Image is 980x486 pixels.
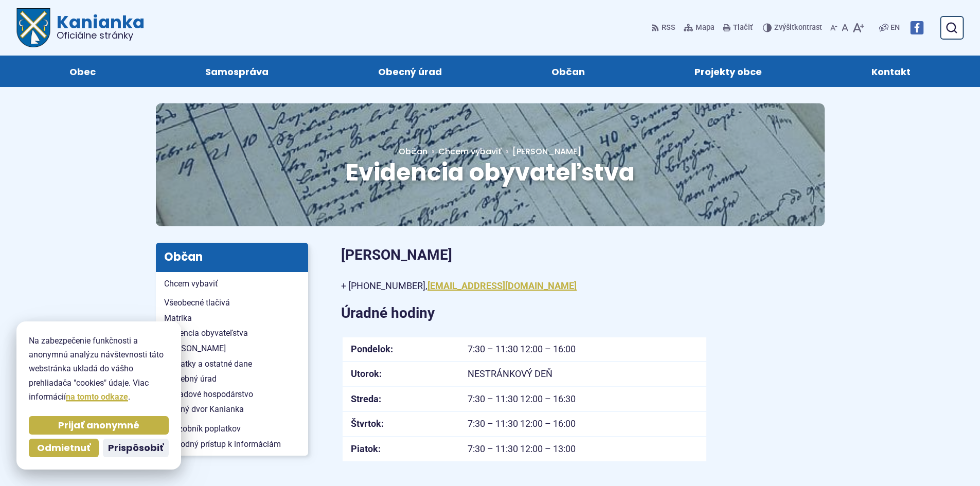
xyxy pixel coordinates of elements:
[29,334,169,404] p: Na zabezpečenie funkčnosti a anonymnú analýzu návštevnosti táto webstránka ukladá do vášho prehli...
[156,421,308,437] a: Sadzobník poplatkov
[910,21,923,34] img: Prejsť na Facebook stránku
[351,368,382,379] strong: Utorok:
[156,402,308,417] a: Zberný dvor Kanianka
[507,56,630,87] a: Občan
[427,280,577,291] a: [EMAIL_ADDRESS][DOMAIN_NAME]
[459,411,706,437] td: 7:30 – 11:30 12:00 – 16:00
[650,56,807,87] a: Projekty obce
[156,311,308,326] a: Matrika
[333,56,486,87] a: Obecný úrad
[438,146,502,157] a: Chcem vybaviť
[16,8,50,47] img: Prejsť na domovskú stránku
[888,22,902,34] a: EN
[164,371,300,387] span: Stavebný úrad
[164,387,300,402] span: Odpadové hospodárstvo
[108,442,164,454] span: Prispôsobiť
[871,56,911,87] span: Kontakt
[651,17,678,39] a: RSS
[378,56,442,87] span: Obecný úrad
[164,311,300,326] span: Matrika
[156,371,308,387] a: Stavebný úrad
[459,387,706,412] td: 7:30 – 11:30 12:00 – 16:30
[156,437,308,452] a: Slobodný prístup k informáciám
[763,17,824,39] button: Zvýšiťkontrast
[399,146,438,157] a: Občan
[682,17,717,39] a: Mapa
[25,56,140,87] a: Obec
[29,439,99,457] button: Odmietnuť
[164,276,300,292] span: Chcem vybaviť
[341,246,452,263] strong: [PERSON_NAME]
[733,24,753,32] span: Tlačiť
[156,387,308,402] a: Odpadové hospodárstvo
[459,437,706,461] td: 7:30 – 11:30 12:00 – 13:00
[58,420,139,431] span: Prijať anonymné
[164,421,300,437] span: Sadzobník poplatkov
[156,356,308,372] a: Poplatky a ostatné dane
[164,295,300,311] span: Všeobecné tlačivá
[164,402,300,417] span: Zberný dvor Kanianka
[66,392,128,402] a: na tomto odkaze
[161,56,313,87] a: Samospráva
[156,341,308,356] a: [PERSON_NAME]
[205,56,269,87] span: Samospráva
[890,22,900,34] span: EN
[351,443,381,454] strong: Piatok:
[827,56,955,87] a: Kontakt
[57,31,145,40] span: Oficiálne stránky
[850,17,866,39] button: Zväčšiť veľkosť písma
[37,442,91,454] span: Odmietnuť
[840,17,850,39] button: Nastaviť pôvodnú veľkosť písma
[156,295,308,311] a: Všeobecné tlačivá
[551,56,585,87] span: Občan
[341,304,435,321] strong: Úradné hodiny
[774,23,794,32] span: Zvýšiť
[156,243,308,272] h3: Občan
[341,278,706,294] p: + [PHONE_NUMBER],
[50,13,145,40] span: Kanianka
[164,326,300,341] span: Evidencia obyvateľstva
[694,56,762,87] span: Projekty obce
[156,326,308,341] a: Evidencia obyvateľstva
[459,362,706,387] td: NESTRÁNKOVÝ DEŇ
[164,437,300,452] span: Slobodný prístup k informáciám
[156,276,308,292] a: Chcem vybaviť
[16,8,145,47] a: Logo Kanianka, prejsť na domovskú stránku.
[351,393,381,404] strong: Streda:
[103,439,169,457] button: Prispôsobiť
[164,341,300,356] span: [PERSON_NAME]
[662,22,675,34] span: RSS
[399,146,427,157] span: Občan
[721,17,755,39] button: Tlačiť
[351,418,384,429] strong: Štvrtok:
[696,22,715,34] span: Mapa
[29,416,169,435] button: Prijať anonymné
[69,56,96,87] span: Obec
[164,356,300,372] span: Poplatky a ostatné dane
[774,24,822,32] span: kontrast
[502,146,581,157] a: [PERSON_NAME]
[346,156,635,189] span: Evidencia obyvateľstva
[512,146,581,157] span: [PERSON_NAME]
[828,17,840,39] button: Zmenšiť veľkosť písma
[351,344,393,354] strong: Pondelok:
[459,337,706,362] td: 7:30 – 11:30 12:00 – 16:00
